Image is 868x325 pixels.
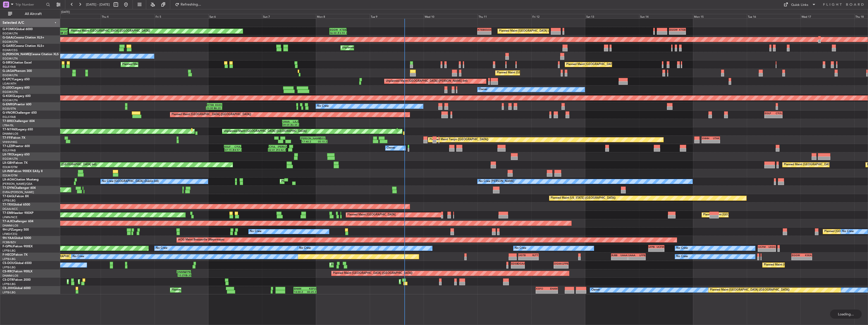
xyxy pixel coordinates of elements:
div: LSGG [767,245,775,248]
div: EHAM [294,287,305,290]
a: 9H-LPZLegacy 500 [3,228,29,231]
div: Planned Maint [GEOGRAPHIC_DATA] ([GEOGRAPHIC_DATA]) [784,161,863,169]
span: T7-EMI [3,212,12,215]
div: No Crew [250,228,262,235]
span: 9H-YAA [3,237,14,240]
div: KTEB [207,103,215,106]
span: G-FOMO [3,28,15,31]
div: Planned Maint [GEOGRAPHIC_DATA] ([GEOGRAPHIC_DATA]) [566,61,646,68]
span: G-SIRS [3,61,12,64]
a: EDLW/DTM [3,174,17,177]
a: LFMD/CEQ [3,232,17,236]
div: LFPB [649,245,656,248]
a: LTBA/ISL [3,124,14,127]
span: CS-DTR [3,278,13,281]
div: 14:00 Z [294,290,305,293]
a: T7-FFIFalcon 7X [3,136,25,139]
a: LX-GBHFalcon 7X [3,161,28,165]
a: LFMN/NCE [3,215,17,219]
div: - [547,290,557,293]
span: F-GPNJ [3,245,13,248]
div: EGGW [330,28,338,31]
a: G-SPCYLegacy 650 [3,78,30,81]
a: EGLF/FAB [3,65,16,69]
a: LGAV/ATH [3,82,16,86]
div: Quick Links [791,3,808,8]
div: Owner [479,86,487,93]
div: RJTT [528,254,538,257]
div: - [554,265,561,268]
a: CS-DOUGlobal 6500 [3,262,32,265]
div: EGGW [669,28,677,31]
div: Planned Maint Sofia [68,278,94,286]
span: T7-TRX [3,203,13,206]
button: Refreshing... [173,1,203,9]
div: KSEA [802,254,812,257]
span: T7-AJI [3,220,12,223]
div: Planned Maint [GEOGRAPHIC_DATA] ([GEOGRAPHIC_DATA]) [764,261,843,269]
div: RJBB [612,254,619,257]
div: 06:00 Z [330,31,338,34]
div: - [511,265,518,268]
div: 10:25 Z [178,274,185,277]
div: Wed 10 [424,14,478,18]
a: G-JAGAPhenom 300 [3,70,32,73]
span: CS-RRC [3,270,13,273]
div: Unplanned Maint [PERSON_NAME] [342,44,388,52]
a: G-ENRGPraetor 600 [3,103,31,106]
a: T7-BREChallenger 604 [3,120,35,123]
div: - [802,257,812,260]
span: T7-LZZI [3,145,13,148]
div: CYUL [269,145,278,148]
span: G-ENRG [3,103,14,106]
span: CS-JHH [3,287,13,290]
div: Planned Maint [GEOGRAPHIC_DATA] ([GEOGRAPHIC_DATA]) [331,261,410,269]
div: Planned Maint [GEOGRAPHIC_DATA] ([GEOGRAPHIC_DATA]) [333,270,413,277]
div: 07:15 Z [225,148,233,151]
div: 00:25 Z [305,290,316,293]
div: LJLJ [290,120,298,123]
div: EGGW [484,28,491,31]
a: DNMM/LOS [3,132,18,136]
a: T7-N1960Legacy 650 [3,128,33,131]
div: No Crew [299,245,311,252]
a: EGLF/FAB [3,115,16,119]
div: KTEB [678,28,685,31]
a: T7-EAGLFalcon 8X [3,195,29,198]
button: Quick Links [781,1,818,9]
a: EGNR/CEG [3,48,18,52]
a: CS-RRCFalcon 900LX [3,270,32,273]
div: UAAA [283,120,290,123]
a: LFPB/LBG [3,291,16,294]
div: EGLF [224,145,233,148]
div: No Crew [676,253,688,260]
div: - [649,249,656,252]
a: CS-DTRFalcon 2000 [3,278,31,281]
a: DNMM/LOS [3,224,18,228]
a: LFPB/LBG [3,199,16,202]
div: EGLF [765,112,773,115]
a: EDLW/DTM [3,165,17,169]
div: - [711,140,720,143]
span: G-VNOR [3,111,15,114]
div: Planned Maint Tianjin ([GEOGRAPHIC_DATA]) [429,136,488,144]
div: CYUL [773,112,782,115]
span: G-KGKG [3,95,14,98]
div: Planned Maint [GEOGRAPHIC_DATA] ([GEOGRAPHIC_DATA]) [499,27,579,35]
a: CS-JHHGlobal 6000 [3,287,31,290]
span: T7-BRE [3,120,13,123]
div: - [536,290,547,293]
div: ZSSS [313,137,325,140]
span: T7-N1960 [3,128,17,131]
div: UTAK [711,137,720,140]
a: F-GPNJFalcon 900EX [3,245,33,248]
div: Thu 4 [101,14,155,18]
div: UCFM [758,245,767,248]
div: 09:20 Z [60,31,67,34]
a: [PERSON_NAME]/QSA [3,182,32,186]
div: EDSB [511,262,518,265]
div: Mon 15 [693,14,747,18]
span: CS-DOU [3,262,14,265]
a: DNMM/LOS [3,274,18,278]
div: 16:35 Z [185,274,191,277]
